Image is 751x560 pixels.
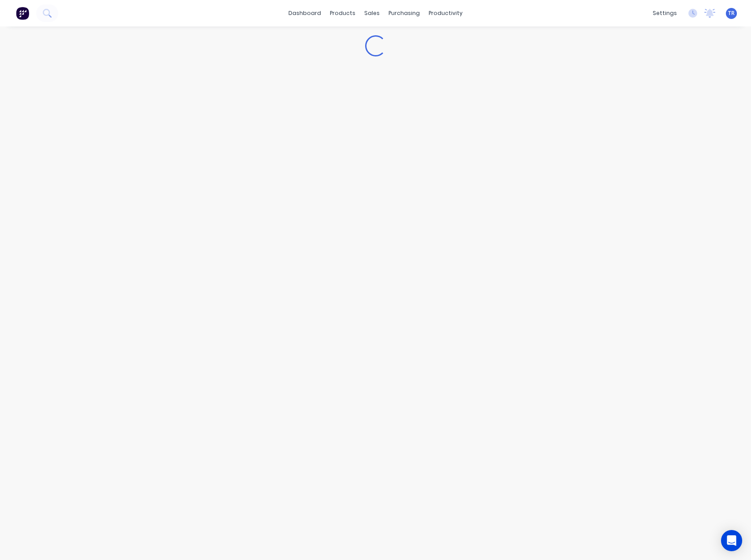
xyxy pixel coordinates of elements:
[728,9,735,17] span: TR
[384,7,424,20] div: purchasing
[360,7,384,20] div: sales
[284,7,325,20] a: dashboard
[16,7,29,20] img: Factory
[648,7,681,20] div: settings
[325,7,360,20] div: products
[424,7,467,20] div: productivity
[721,530,742,551] div: Open Intercom Messenger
